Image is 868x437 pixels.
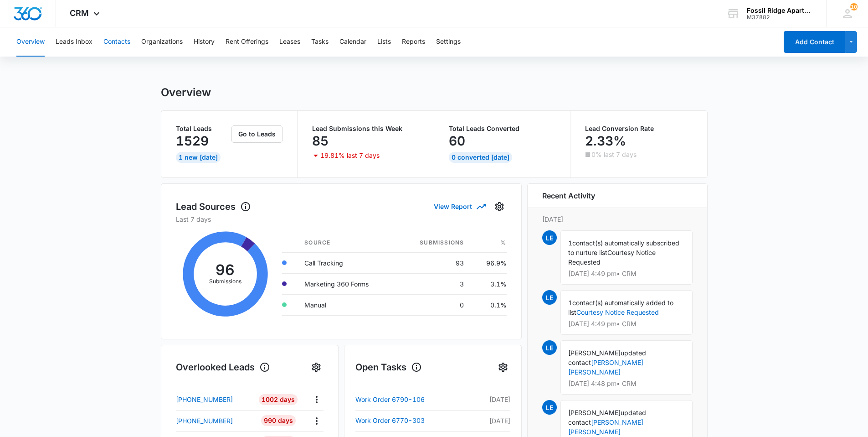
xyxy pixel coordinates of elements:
button: Actions [309,414,324,428]
p: Total Leads Converted [449,125,556,132]
button: Settings [492,199,507,214]
span: contact(s) automatically added to list [568,299,673,316]
a: Courtesy Notice Requested [576,308,659,316]
button: Leases [279,27,300,57]
p: 2.33% [585,134,626,148]
a: Work Order 6770-303 [355,415,447,426]
button: Settings [436,27,461,57]
p: [PHONE_NUMBER] [176,395,233,404]
h1: Open Tasks [355,360,422,374]
p: [DATE] [542,214,693,224]
a: [PHONE_NUMBER] [176,395,252,404]
p: 0% last 7 days [591,151,637,158]
div: account id [747,14,813,21]
p: [DATE] 4:49 pm • CRM [568,321,685,327]
p: Last 7 days [176,214,507,224]
button: Reports [402,27,425,57]
a: [PERSON_NAME] [PERSON_NAME] [568,359,643,376]
p: [DATE] [482,416,510,426]
button: Settings [309,360,324,375]
span: 1 [568,239,572,247]
th: Submissions [397,233,471,253]
td: 93 [397,252,471,273]
span: 1 [568,299,572,307]
button: Overview [16,27,45,57]
button: Lists [377,27,391,57]
a: Work Order 6790-106 [355,394,447,405]
td: 3.1% [471,273,506,294]
div: notifications count [850,3,858,10]
p: Total Leads [176,125,230,132]
td: 96.9% [471,252,506,273]
td: 0 [397,294,471,315]
div: 0 Converted [DATE] [449,152,512,163]
span: CRM [70,8,89,18]
button: Settings [496,360,510,375]
span: contact(s) automatically subscribed to nurture list [568,239,679,256]
span: 10 [850,3,858,10]
p: 1529 [176,134,209,148]
button: Rent Offerings [226,27,268,57]
td: 0.1% [471,294,506,315]
td: Call Tracking [297,252,397,273]
div: 1002 Days [259,394,298,405]
button: Tasks [311,27,329,57]
td: Manual [297,294,397,315]
button: History [194,27,215,57]
button: Add Contact [784,31,845,53]
a: [PHONE_NUMBER] [176,416,252,426]
button: Calendar [339,27,366,57]
h1: Overlooked Leads [176,360,270,374]
p: 60 [449,134,465,148]
span: [PERSON_NAME] [568,349,621,357]
p: 19.81% last 7 days [320,152,380,159]
div: 1 New [DATE] [176,152,221,163]
button: Go to Leads [231,125,282,143]
th: % [471,233,506,253]
p: [PHONE_NUMBER] [176,416,233,426]
button: View Report [434,198,485,214]
th: Source [297,233,397,253]
h1: Overview [161,86,211,99]
a: [PERSON_NAME] [PERSON_NAME] [568,418,643,436]
p: [DATE] 4:48 pm • CRM [568,380,685,387]
h6: Recent Activity [542,190,595,201]
button: Contacts [103,27,130,57]
div: 990 Days [261,415,296,426]
p: 85 [312,134,329,148]
td: Marketing 360 Forms [297,273,397,294]
button: Actions [309,392,324,406]
p: [DATE] [482,395,510,404]
button: Organizations [141,27,183,57]
span: LE [542,290,557,305]
p: [DATE] 4:49 pm • CRM [568,271,685,277]
span: Courtesy Notice Requested [568,249,656,266]
p: Lead Conversion Rate [585,125,693,132]
h1: Lead Sources [176,200,251,213]
span: LE [542,230,557,245]
p: Lead Submissions this Week [312,125,419,132]
a: Go to Leads [231,130,282,138]
td: 3 [397,273,471,294]
span: LE [542,340,557,355]
button: Leads Inbox [56,27,92,57]
span: [PERSON_NAME] [568,409,621,416]
div: account name [747,7,813,14]
span: LE [542,400,557,415]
